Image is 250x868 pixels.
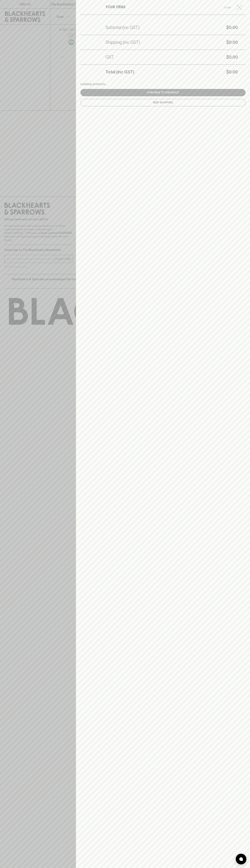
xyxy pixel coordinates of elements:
[140,25,238,30] h5: $0.00
[239,857,243,861] img: bubble-icon
[140,39,238,45] h5: $0.00
[220,6,235,9] span: Close
[105,4,125,10] h6: YOUR ITEMS
[134,69,238,75] h5: $0.00
[105,25,140,30] h5: Subtotal (inc GST)
[105,39,140,45] h5: Shipping (inc GST)
[105,54,114,60] h5: GST
[80,99,246,106] button: Keep Shopping
[220,4,245,10] button: Close
[105,69,134,75] h5: Total (inc GST)
[114,54,238,60] h5: $0.00
[80,82,246,86] div: Loading products...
